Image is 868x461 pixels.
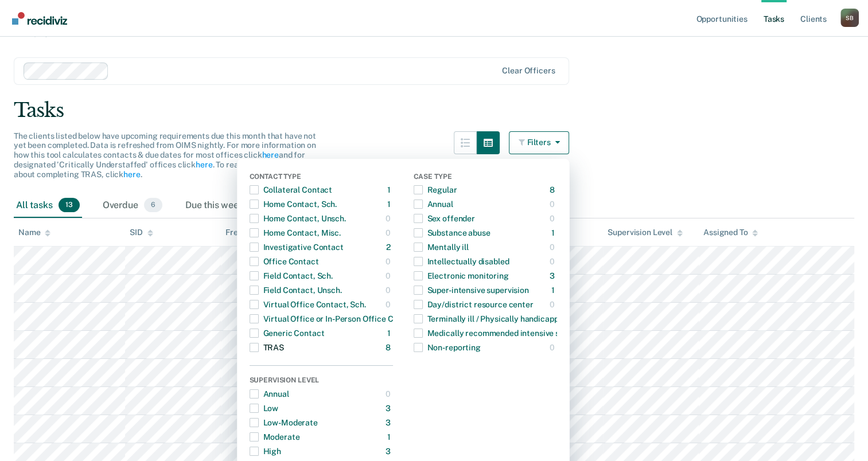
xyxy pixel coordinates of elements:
[414,295,534,314] div: Day/district resource center
[183,193,270,218] div: Due this week7
[12,12,67,25] img: Recidiviz
[130,228,153,237] div: SID
[608,228,683,237] div: Supervision Level
[840,9,859,27] button: Profile dropdown button
[551,281,557,299] div: 1
[550,195,557,213] div: 0
[386,442,393,460] div: 3
[250,413,318,432] div: Low-Moderate
[250,209,346,228] div: Home Contact, Unsch.
[250,376,393,386] div: Supervision Level
[551,224,557,242] div: 1
[250,295,366,314] div: Virtual Office Contact, Sch.
[225,228,265,237] div: Frequency
[414,173,557,183] div: Case Type
[250,252,319,271] div: Office Contact
[250,195,337,213] div: Home Contact, Sch.
[414,338,481,357] div: Non-reporting
[550,295,557,314] div: 0
[386,224,393,242] div: 0
[414,252,509,271] div: Intellectually disabled
[387,195,393,213] div: 1
[14,193,82,218] div: All tasks13
[550,338,557,357] div: 0
[123,170,140,179] a: here
[250,238,344,256] div: Investigative Contact
[550,252,557,271] div: 0
[250,267,333,285] div: Field Contact, Sch.
[386,238,393,256] div: 2
[387,428,393,446] div: 1
[550,181,557,199] div: 8
[550,267,557,285] div: 3
[414,181,457,199] div: Regular
[250,442,281,460] div: High
[250,281,342,299] div: Field Contact, Unsch.
[386,267,393,285] div: 0
[196,160,212,169] a: here
[386,295,393,314] div: 0
[386,252,393,271] div: 0
[250,428,300,446] div: Moderate
[386,413,393,432] div: 3
[414,324,598,342] div: Medically recommended intensive supervision
[250,181,332,199] div: Collateral Contact
[386,281,393,299] div: 0
[550,238,557,256] div: 0
[414,310,568,328] div: Terminally ill / Physically handicapped
[414,224,491,242] div: Substance abuse
[250,224,341,242] div: Home Contact, Misc.
[703,228,758,237] div: Assigned To
[387,324,393,342] div: 1
[502,66,555,76] div: Clear officers
[414,267,509,285] div: Electronic monitoring
[18,228,50,237] div: Name
[386,385,393,403] div: 0
[250,385,289,403] div: Annual
[386,399,393,417] div: 3
[386,338,393,357] div: 8
[14,131,316,179] span: The clients listed below have upcoming requirements due this month that have not yet been complet...
[550,209,557,228] div: 0
[250,399,279,417] div: Low
[144,198,162,213] span: 6
[414,238,469,256] div: Mentally ill
[250,324,325,342] div: Generic Contact
[414,281,529,299] div: Super-intensive supervision
[250,173,393,183] div: Contact Type
[509,131,570,154] button: Filters
[100,193,165,218] div: Overdue6
[250,338,284,357] div: TRAS
[14,99,854,122] div: Tasks
[59,198,80,213] span: 13
[386,209,393,228] div: 0
[840,9,859,27] div: S B
[414,209,475,228] div: Sex offender
[250,310,418,328] div: Virtual Office or In-Person Office Contact
[414,195,453,213] div: Annual
[262,150,278,159] a: here
[387,181,393,199] div: 1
